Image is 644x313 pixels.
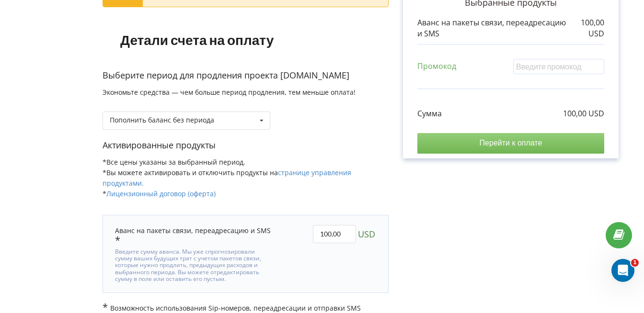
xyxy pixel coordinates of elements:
span: 1 [631,259,639,267]
p: Активированные продукты [103,139,389,152]
p: Сумма [417,108,442,119]
a: странице управления продуктами. [103,168,351,188]
h1: Детали счета на оплату [103,17,291,63]
span: Экономьте средства — чем больше период продления, тем меньше оплата! [103,88,356,97]
p: Промокод [417,61,456,72]
a: Лицензионный договор (оферта) [106,189,216,198]
input: Перейти к оплате [417,133,604,153]
div: Аванс на пакеты связи, переадресацию и SMS [115,225,273,246]
div: Введите сумму аванса. Мы уже спрогнозировали сумму ваших будущих трат с учетом пакетов связи, кот... [115,246,273,283]
p: 100,00 USD [563,108,604,119]
iframe: Intercom live chat [611,259,634,282]
span: USD [358,225,375,243]
div: Пополнить баланс без периода [110,117,214,123]
p: 100,00 USD [568,17,604,39]
span: *Вы можете активировать и отключить продукты на [103,168,351,188]
p: Аванс на пакеты связи, переадресацию и SMS [417,17,568,39]
p: Выберите период для продления проекта [DOMAIN_NAME] [103,69,389,82]
input: Введите промокод [513,59,604,74]
span: *Все цены указаны за выбранный период. [103,157,245,167]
